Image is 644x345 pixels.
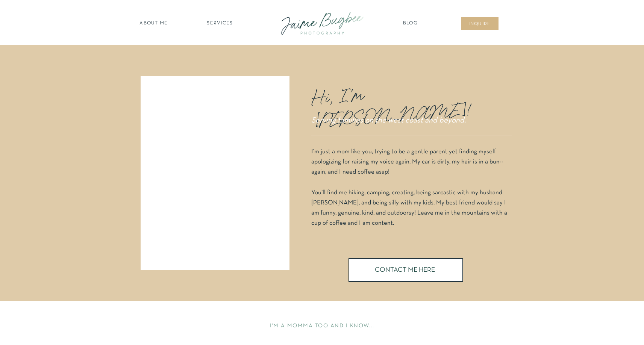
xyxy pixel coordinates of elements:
i: Serving families on the west coast and beyond. [311,117,466,124]
p: Hi, I'm [PERSON_NAME]! [311,77,463,112]
p: I'm just a mom like you, trying to be a gentle parent yet finding myself apologizing for raising ... [311,147,510,237]
a: inqUIre [465,21,495,28]
a: SERVICES [199,20,241,27]
iframe: 909373527 [147,83,284,264]
a: about ME [138,20,170,27]
a: CONTACT ME HERE [375,267,437,275]
a: Blog [401,20,420,27]
h2: I'M A MOMMA TOO AND I KNOW... [207,322,437,330]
